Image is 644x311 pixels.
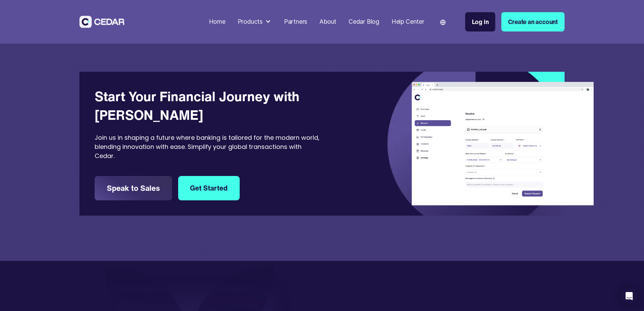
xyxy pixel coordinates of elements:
[319,17,336,26] div: About
[501,12,565,31] a: Create an account
[95,133,322,161] p: Join us in shaping a future where banking is tailored for the modern world, blending innovation w...
[281,14,310,30] a: Partners
[349,17,379,26] div: Cedar Blog
[388,14,427,30] a: Help Center
[235,14,275,29] div: Products
[284,17,307,26] div: Partners
[345,14,382,30] a: Cedar Blog
[209,17,225,26] div: Home
[206,14,229,30] a: Home
[621,288,637,304] div: Open Intercom Messenger
[391,17,424,26] div: Help Center
[178,176,240,200] a: Get Started
[95,176,172,200] a: Speak to Sales
[95,87,322,125] h4: Start Your Financial Journey with [PERSON_NAME]
[238,17,263,26] div: Products
[472,17,489,26] div: Log in
[316,14,339,30] a: About
[465,12,496,31] a: Log in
